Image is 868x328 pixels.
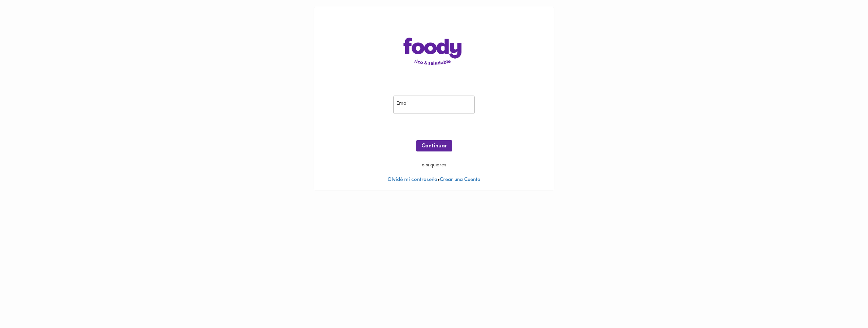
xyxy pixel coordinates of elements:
[421,143,447,149] span: Continuar
[416,140,452,151] button: Continuar
[393,96,475,114] input: pepitoperez@gmail.com
[440,177,480,182] a: Crear una Cuenta
[829,289,861,321] iframe: Messagebird Livechat Widget
[388,177,437,182] a: Olvidé mi contraseña
[418,163,450,168] span: o si quieres
[314,7,554,190] div: •
[403,38,465,65] img: logo-main-page.png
